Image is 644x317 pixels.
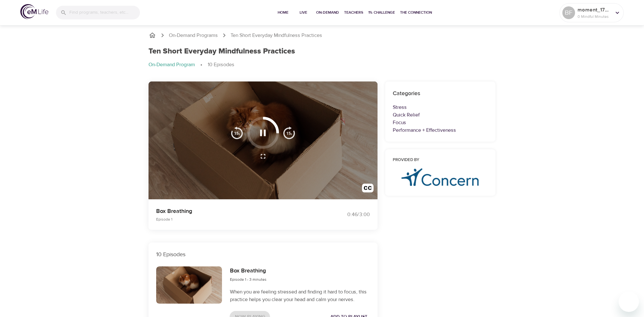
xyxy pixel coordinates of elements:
[362,184,374,195] img: open_caption.svg
[230,288,370,303] p: When you are feeling stressed and finding it hard to focus, this practice helps you clear your he...
[401,168,479,186] img: concern-logo%20%281%29.png
[393,119,488,126] p: Focus
[562,6,575,19] div: BF
[20,4,48,19] img: logo
[208,61,234,68] p: 10 Episodes
[149,32,496,39] nav: breadcrumb
[156,250,370,259] p: 10 Episodes
[231,32,322,39] p: Ten Short Everyday Mindfulness Practices
[149,47,295,56] h1: Ten Short Everyday Mindfulness Practices
[322,211,370,218] div: 0:46 / 3:00
[393,89,488,98] h6: Categories
[393,126,488,134] p: Performance + Effectiveness
[275,9,291,16] span: Home
[69,6,140,19] input: Find programs, teachers, etc...
[156,207,315,215] p: Box Breathing
[393,103,488,111] p: Stress
[149,61,496,69] nav: breadcrumb
[393,157,488,164] h6: Provided by
[358,180,377,199] button: Transcript/Closed Captions (c)
[578,14,611,19] p: 0 Mindful Minutes
[393,111,488,119] p: Quick Relief
[368,9,395,16] span: 1% Challenge
[156,216,315,222] p: Episode 1
[231,126,243,139] img: 15s_prev.svg
[283,126,295,139] img: 15s_next.svg
[296,9,311,16] span: Live
[230,277,266,282] span: Episode 1 - 3 minutes
[344,9,363,16] span: Teachers
[230,266,266,276] h6: Box Breathing
[619,292,639,312] iframe: Button to launch messaging window
[149,61,195,68] p: On-Demand Program
[400,9,432,16] span: The Connection
[169,32,218,39] a: On-Demand Programs
[316,9,339,16] span: On-Demand
[578,6,611,14] p: moment_1756837202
